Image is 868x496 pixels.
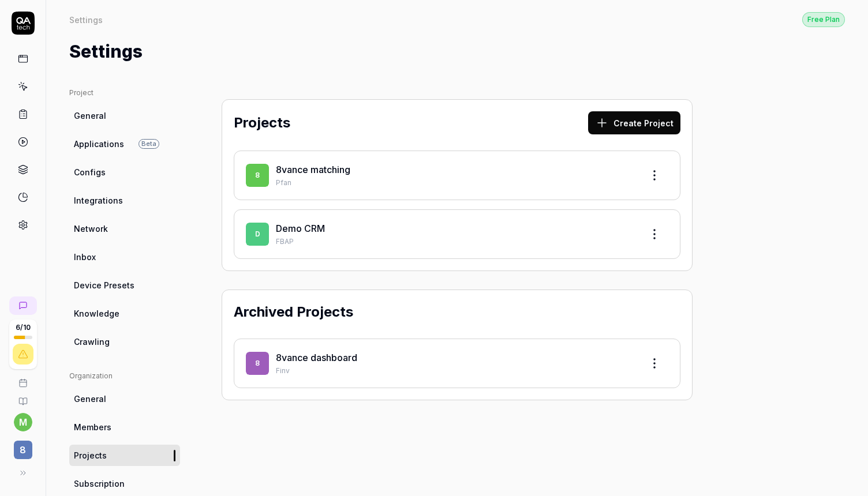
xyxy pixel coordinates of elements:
button: Create Project [588,111,680,134]
span: 8 [246,352,269,375]
div: 8vance dashboard [276,351,634,365]
span: General [74,110,106,122]
a: Demo CRM [276,223,325,234]
a: Configs [69,161,180,183]
button: 8 [5,431,41,461]
a: ApplicationsBeta [69,133,180,155]
div: Project [69,88,180,98]
a: Documentation [5,388,41,406]
span: 8 [246,164,269,187]
a: General [69,105,180,126]
a: Members [69,416,180,438]
span: Beta [139,139,159,149]
span: Inbox [74,251,96,263]
span: Projects [74,449,107,461]
button: m [14,413,32,431]
span: Integrations [74,194,123,206]
span: 6 / 10 [16,324,31,331]
p: Pfan [276,178,634,188]
p: Finv [276,366,634,376]
a: Network [69,218,180,239]
a: General [69,388,180,409]
span: D [246,223,269,246]
a: Inbox [69,246,180,268]
span: Device Presets [74,279,134,291]
p: FBAP [276,236,634,247]
span: Subscription [74,478,125,490]
div: Free Plan [802,12,845,27]
a: Subscription [69,473,180,494]
a: Projects [69,445,180,466]
div: Organization [69,371,180,381]
a: Knowledge [69,303,180,324]
h1: Settings [69,39,143,65]
span: Crawling [74,336,110,348]
a: 8vance matching [276,164,350,175]
span: General [74,393,106,405]
div: Settings [69,14,103,25]
h2: Projects [234,112,290,133]
span: Network [74,223,108,235]
a: Crawling [69,331,180,352]
a: Device Presets [69,275,180,296]
h2: Archived Projects [234,302,353,322]
a: Book a call with us [5,369,41,388]
span: Applications [74,138,124,150]
span: Knowledge [74,307,119,320]
a: Integrations [69,190,180,211]
a: New conversation [9,296,37,315]
span: Configs [74,166,106,178]
span: 8 [14,441,32,459]
button: Free Plan [802,12,845,27]
span: Members [74,421,111,433]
